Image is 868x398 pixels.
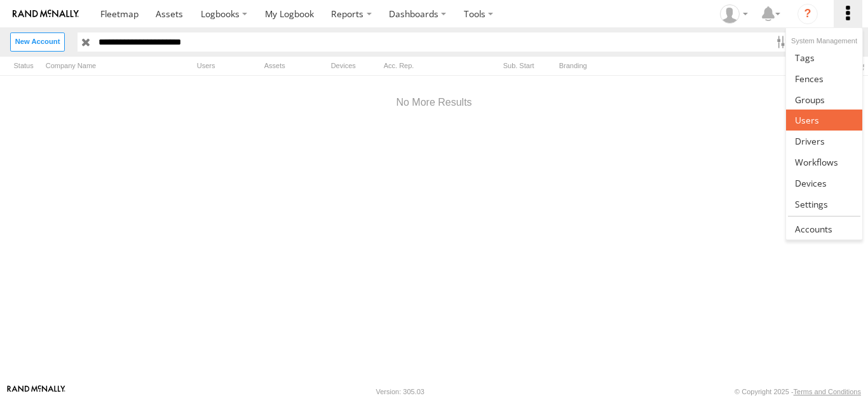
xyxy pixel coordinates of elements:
a: Terms and Conditions [794,388,861,395]
div: Company Name [42,58,169,74]
label: Create New Account [10,32,65,51]
i: ? [797,4,818,24]
div: Assets [243,58,306,74]
div: Devices [311,58,375,74]
a: Visit our Website [7,385,65,398]
div: Ivan Ong [715,4,752,24]
div: Branding [555,58,848,74]
div: Sub. Start [499,58,550,74]
label: Search Filter Options [771,32,799,51]
div: Users [174,58,238,74]
img: rand-logo.svg [13,10,79,18]
div: Version: 305.03 [376,388,424,395]
div: Acc. Rep. [380,58,494,74]
div: Status [10,58,37,74]
div: © Copyright 2025 - [735,388,861,395]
